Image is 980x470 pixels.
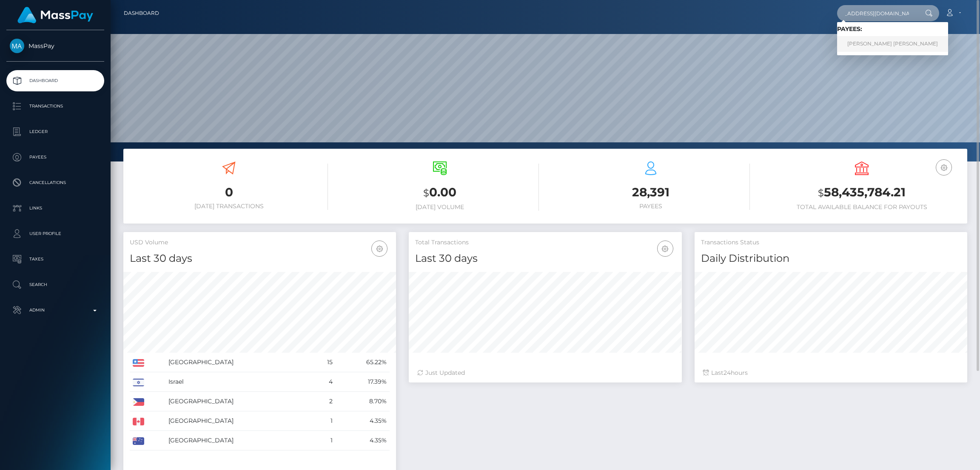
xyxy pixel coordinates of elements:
[6,198,104,219] a: Links
[724,369,731,377] span: 24
[10,253,101,266] p: Taxes
[10,304,101,317] p: Admin
[6,42,104,50] span: MassPay
[6,249,104,270] a: Taxes
[336,431,390,450] td: 4.35%
[10,74,101,87] p: Dashboard
[10,176,101,189] p: Cancellations
[763,204,961,211] h6: Total Available Balance for Payouts
[130,251,390,266] h4: Last 30 days
[415,238,675,247] h5: Total Transactions
[165,431,312,450] td: [GEOGRAPHIC_DATA]
[415,251,675,266] h4: Last 30 days
[312,353,336,372] td: 15
[312,372,336,392] td: 4
[17,7,93,23] img: MassPay Logo
[552,203,750,210] h6: Payees
[133,359,144,367] img: US.png
[6,96,104,117] a: Transactions
[701,251,961,266] h4: Daily Distribution
[10,39,24,53] img: MassPay
[312,431,336,450] td: 1
[133,437,144,445] img: AU.png
[10,151,101,164] p: Payees
[341,204,539,211] h6: [DATE] Volume
[837,5,917,21] input: Search...
[552,184,750,201] h3: 28,391
[837,25,948,33] h6: Payees:
[124,4,159,22] a: Dashboard
[336,353,390,372] td: 65.22%
[133,418,144,425] img: CA.png
[703,368,959,377] div: Last hours
[6,223,104,244] a: User Profile
[837,36,948,52] a: [PERSON_NAME] [PERSON_NAME]
[6,70,104,91] a: Dashboard
[336,392,390,411] td: 8.70%
[701,238,961,247] h5: Transactions Status
[130,184,328,201] h3: 0
[336,411,390,431] td: 4.35%
[130,238,390,247] h5: USD Volume
[417,368,673,377] div: Just Updated
[133,398,144,406] img: PH.png
[6,147,104,168] a: Payees
[10,202,101,215] p: Links
[10,278,101,291] p: Search
[6,300,104,321] a: Admin
[10,125,101,138] p: Ledger
[818,187,824,199] small: $
[10,100,101,113] p: Transactions
[312,392,336,411] td: 2
[130,203,328,210] h6: [DATE] Transactions
[165,411,312,431] td: [GEOGRAPHIC_DATA]
[165,372,312,392] td: Israel
[6,121,104,142] a: Ledger
[165,392,312,411] td: [GEOGRAPHIC_DATA]
[6,172,104,193] a: Cancellations
[312,411,336,431] td: 1
[6,274,104,295] a: Search
[336,372,390,392] td: 17.39%
[165,353,312,372] td: [GEOGRAPHIC_DATA]
[341,184,539,201] h3: 0.00
[763,184,961,201] h3: 58,435,784.21
[423,187,429,199] small: $
[10,227,101,240] p: User Profile
[133,379,144,386] img: IL.png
